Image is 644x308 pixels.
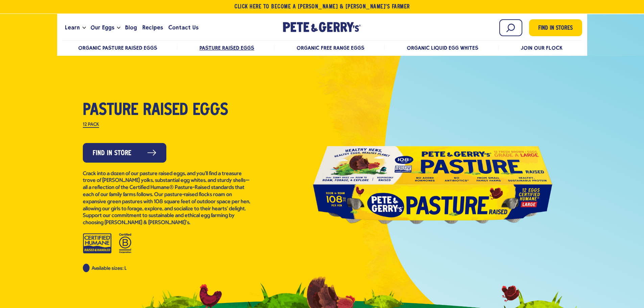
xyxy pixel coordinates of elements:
a: Organic Free Range Eggs [296,45,364,51]
h1: Pasture Raised Eggs [83,102,252,119]
button: Open the dropdown menu for Our Eggs [117,27,120,29]
a: Learn [62,19,82,37]
span: Recipes [142,23,163,32]
a: Our Eggs [88,19,117,37]
span: Find in Stores [538,24,573,33]
span: Available sizes: L [92,266,126,271]
span: Find in Store [93,148,132,159]
a: Recipes [140,19,166,37]
a: Organic Pasture Raised Eggs [78,45,158,51]
a: Blog [122,19,140,37]
a: Pasture Raised Eggs [199,45,254,51]
span: Contact Us [168,23,198,32]
a: Join Our Flock [521,45,563,51]
span: Learn [65,23,80,32]
p: Crack into a dozen of our pasture raised eggs, and you’ll find a treasure trove of [PERSON_NAME] ... [83,170,252,227]
nav: desktop product menu [62,40,582,55]
label: 12 Pack [83,122,99,128]
span: Blog [125,23,137,32]
span: Our Eggs [91,23,114,32]
a: Contact Us [166,19,201,37]
a: Find in Store [83,143,166,163]
a: Find in Stores [529,19,582,36]
button: Open the dropdown menu for Learn [82,27,86,29]
a: Organic Liquid Egg Whites [407,45,479,51]
input: Search [499,19,522,36]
